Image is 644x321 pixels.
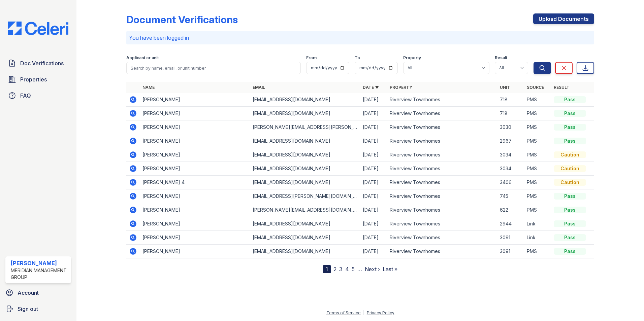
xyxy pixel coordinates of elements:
td: Riverview Townhomes [387,93,497,107]
a: Unit [500,85,510,90]
td: [EMAIL_ADDRESS][DOMAIN_NAME] [250,162,360,176]
td: [EMAIL_ADDRESS][PERSON_NAME][DOMAIN_NAME] [250,189,360,203]
span: Properties [20,75,47,83]
div: [PERSON_NAME] [11,259,68,267]
a: FAQ [5,89,71,102]
div: Pass [554,110,586,117]
div: Meridian Management Group [11,267,68,281]
a: Privacy Policy [367,310,394,315]
td: 3034 [497,148,524,162]
div: Pass [554,138,586,144]
a: Upload Documents [533,13,594,24]
iframe: chat widget [616,294,637,314]
td: Riverview Townhomes [387,189,497,203]
span: FAQ [20,92,31,100]
td: [PERSON_NAME] [140,148,250,162]
a: Terms of Service [326,310,361,315]
label: Property [403,55,421,61]
td: Riverview Townhomes [387,148,497,162]
div: Document Verifications [126,13,238,26]
a: 3 [339,266,343,273]
td: Link [524,217,551,231]
a: 4 [345,266,349,273]
td: Riverview Townhomes [387,176,497,189]
td: PMS [524,107,551,120]
div: Caution [554,165,586,172]
td: [EMAIL_ADDRESS][DOMAIN_NAME] [250,134,360,148]
td: [EMAIL_ADDRESS][DOMAIN_NAME] [250,231,360,245]
a: Source [527,85,544,90]
td: 3091 [497,245,524,258]
div: Pass [554,96,586,103]
td: [DATE] [360,245,387,258]
td: [PERSON_NAME] [140,162,250,176]
td: [EMAIL_ADDRESS][DOMAIN_NAME] [250,176,360,189]
a: Last » [383,266,397,273]
td: [PERSON_NAME] 4 [140,176,250,189]
td: [PERSON_NAME] [140,134,250,148]
span: Sign out [18,305,38,313]
td: [PERSON_NAME] [140,245,250,258]
td: Riverview Townhomes [387,231,497,245]
td: 2967 [497,134,524,148]
td: [DATE] [360,217,387,231]
p: You have been logged in [129,34,591,42]
div: Caution [554,179,586,186]
td: PMS [524,189,551,203]
td: Link [524,231,551,245]
td: [PERSON_NAME] [140,217,250,231]
div: Pass [554,248,586,255]
td: [DATE] [360,189,387,203]
td: PMS [524,162,551,176]
label: To [355,55,360,61]
label: Applicant or unit [126,55,159,61]
td: Riverview Townhomes [387,203,497,217]
td: Riverview Townhomes [387,134,497,148]
a: Account [3,286,74,299]
a: 5 [352,266,355,273]
td: Riverview Townhomes [387,120,497,134]
td: 745 [497,189,524,203]
td: PMS [524,203,551,217]
td: [DATE] [360,134,387,148]
td: 3091 [497,231,524,245]
td: [EMAIL_ADDRESS][DOMAIN_NAME] [250,93,360,107]
a: Next › [365,266,380,273]
a: Result [554,85,570,90]
a: Date ▼ [363,85,379,90]
td: [DATE] [360,176,387,189]
td: [DATE] [360,162,387,176]
td: 2944 [497,217,524,231]
div: Pass [554,234,586,241]
div: Pass [554,220,586,227]
div: 1 [323,265,331,273]
td: Riverview Townhomes [387,107,497,120]
div: Caution [554,151,586,158]
td: 3406 [497,176,524,189]
td: 622 [497,203,524,217]
td: [EMAIL_ADDRESS][DOMAIN_NAME] [250,217,360,231]
td: [PERSON_NAME] [140,120,250,134]
td: PMS [524,245,551,258]
td: [DATE] [360,148,387,162]
td: PMS [524,120,551,134]
span: Doc Verifications [20,59,64,67]
td: PMS [524,93,551,107]
td: [EMAIL_ADDRESS][DOMAIN_NAME] [250,245,360,258]
td: Riverview Townhomes [387,162,497,176]
td: [DATE] [360,93,387,107]
a: Property [390,85,412,90]
td: [PERSON_NAME] [140,231,250,245]
img: CE_Logo_Blue-a8612792a0a2168367f1c8372b55b34899dd931a85d93a1a3d3e32e68fde9ad4.png [3,22,74,35]
td: PMS [524,176,551,189]
td: [DATE] [360,231,387,245]
a: Properties [5,73,71,86]
a: Sign out [3,302,74,316]
td: [DATE] [360,120,387,134]
td: 3030 [497,120,524,134]
span: … [357,265,362,273]
td: Riverview Townhomes [387,245,497,258]
td: Riverview Townhomes [387,217,497,231]
td: [EMAIL_ADDRESS][DOMAIN_NAME] [250,148,360,162]
a: Doc Verifications [5,57,71,70]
